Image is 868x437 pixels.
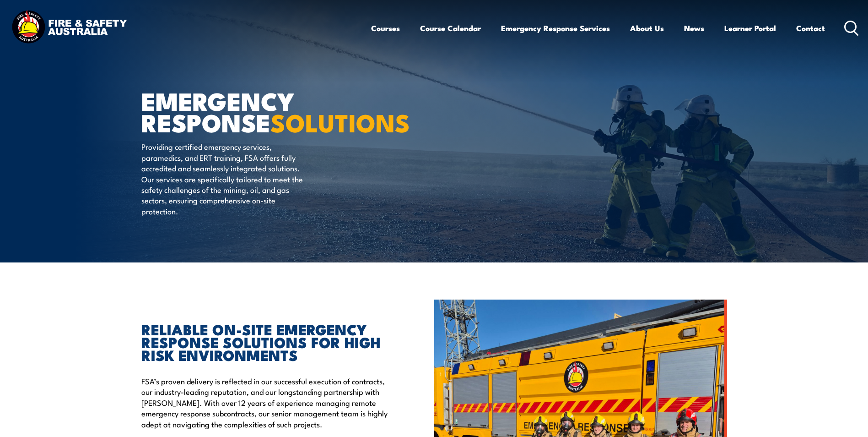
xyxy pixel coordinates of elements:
a: Contact [796,16,825,40]
a: About Us [630,16,664,40]
strong: SOLUTIONS [270,103,410,141]
a: Emergency Response Services [501,16,610,40]
a: News [684,16,704,40]
p: Providing certified emergency services, paramedics, and ERT training, FSA offers fully accredited... [141,141,308,216]
h2: RELIABLE ON-SITE EMERGENCY RESPONSE SOLUTIONS FOR HIGH RISK ENVIRONMENTS [141,322,392,361]
h1: EMERGENCY RESPONSE [141,90,367,132]
p: FSA’s proven delivery is reflected in our successful execution of contracts, our industry-leading... [141,376,392,429]
a: Learner Portal [724,16,776,40]
a: Courses [371,16,400,40]
a: Course Calendar [420,16,481,40]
